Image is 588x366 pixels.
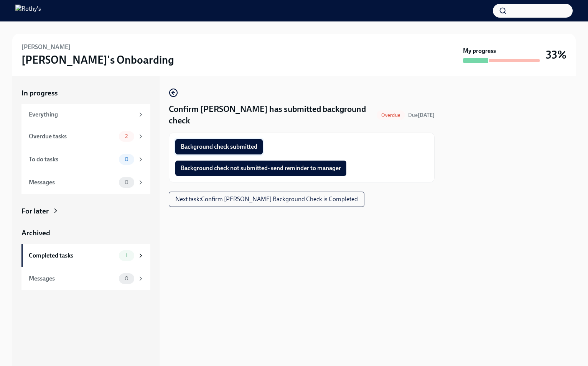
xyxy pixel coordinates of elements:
div: Completed tasks [29,251,116,260]
button: Next task:Confirm [PERSON_NAME] Background Check is Completed [169,192,364,207]
div: To do tasks [29,155,116,164]
strong: [DATE] [418,112,435,118]
div: For later [21,206,49,216]
a: Messages0 [21,267,150,290]
a: Everything [21,104,150,125]
span: 0 [120,179,133,185]
img: Rothy's [15,5,41,17]
button: Background check submitted [175,139,263,154]
div: Everything [29,110,134,119]
h4: Confirm [PERSON_NAME] has submitted background check [169,103,374,126]
span: 1 [121,253,132,258]
span: 0 [120,276,133,281]
button: Background check not submitted- send reminder to manager [175,161,346,176]
h6: [PERSON_NAME] [21,43,71,51]
strong: My progress [463,47,496,55]
span: Next task : Confirm [PERSON_NAME] Background Check is Completed [175,195,358,203]
span: Background check submitted [181,143,257,151]
a: In progress [21,88,150,98]
h3: 33% [546,48,567,62]
div: Overdue tasks [29,132,116,141]
span: 2 [120,133,132,139]
div: Messages [29,274,116,283]
a: To do tasks0 [21,148,150,171]
a: For later [21,206,150,216]
span: September 25th, 2025 09:00 [408,112,435,119]
a: Archived [21,228,150,238]
h3: [PERSON_NAME]'s Onboarding [21,53,174,67]
a: Completed tasks1 [21,244,150,267]
span: Background check not submitted- send reminder to manager [181,164,341,172]
span: Due [408,112,435,118]
span: Overdue [377,112,405,118]
div: Messages [29,178,116,187]
a: Messages0 [21,171,150,194]
span: 0 [120,156,133,162]
a: Overdue tasks2 [21,125,150,148]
